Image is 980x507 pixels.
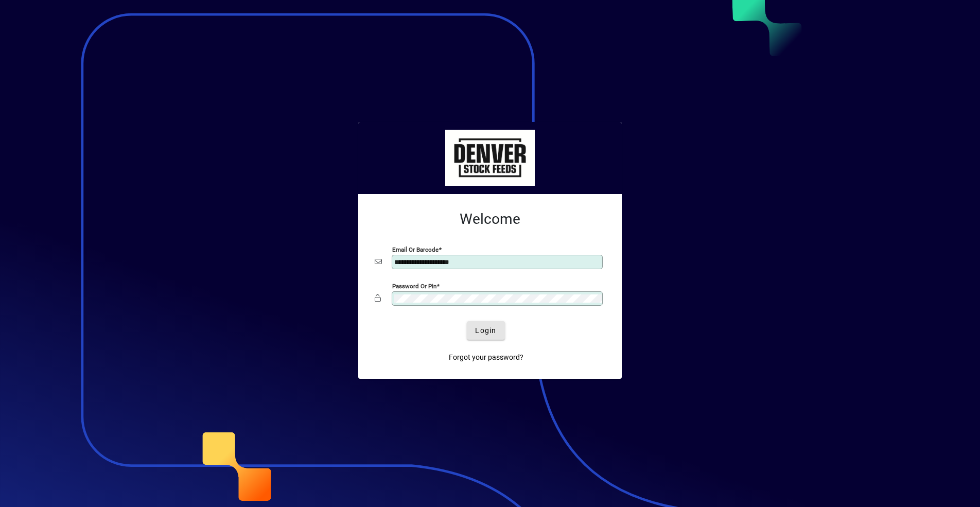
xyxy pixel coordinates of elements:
mat-label: Email or Barcode [392,246,439,253]
a: Forgot your password? [445,348,528,366]
h2: Welcome [375,211,605,228]
span: Login [475,325,496,336]
button: Login [467,321,504,340]
span: Forgot your password? [449,352,523,363]
mat-label: Password or Pin [392,283,436,290]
